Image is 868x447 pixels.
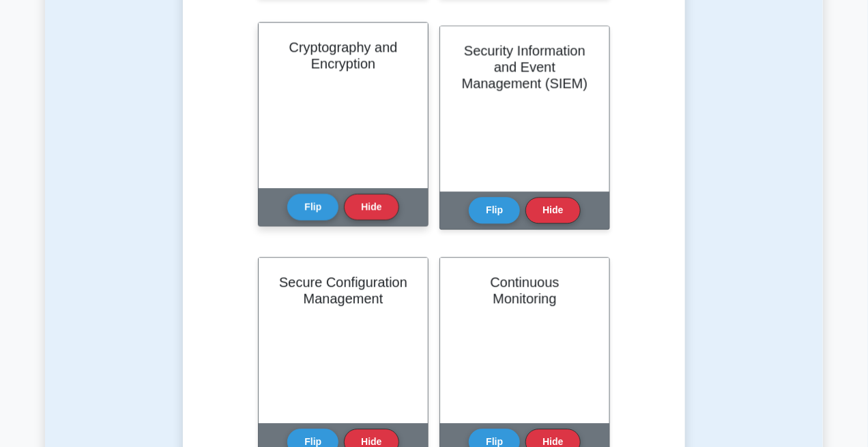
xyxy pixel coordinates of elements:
h2: Cryptography and Encryption [275,39,411,72]
button: Hide [525,197,580,223]
h2: Secure Configuration Management [275,274,411,307]
h2: Continuous Monitoring [457,274,593,307]
h2: Security Information and Event Management (SIEM) [457,42,593,91]
button: Flip [469,197,520,223]
button: Flip [287,194,338,220]
button: Hide [344,194,399,220]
